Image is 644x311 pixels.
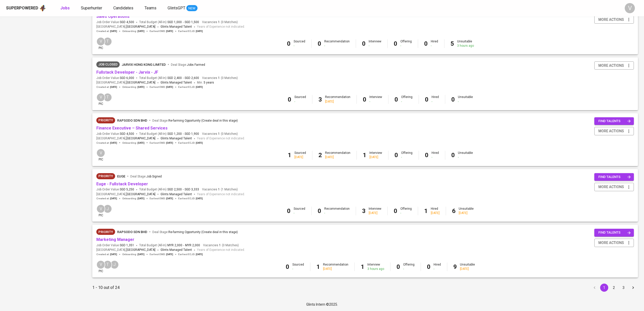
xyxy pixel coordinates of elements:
[432,151,439,159] div: Hired
[168,5,198,11] a: GlintsGPT NEW
[196,29,203,33] span: [DATE]
[594,239,634,247] button: more actions
[434,263,441,271] div: Hired
[150,253,173,256] span: Earliest EMD :
[598,128,624,134] span: more actions
[362,207,366,215] b: 3
[363,152,366,159] b: 1
[424,40,428,47] b: 0
[431,39,438,48] div: Hired
[432,155,439,159] div: -
[110,197,117,200] span: [DATE]
[185,76,199,80] span: SGD 2,600
[362,40,366,47] b: 0
[629,284,637,292] button: Go to next page
[120,76,134,80] span: SGD 6,000
[400,44,412,48] div: -
[96,187,134,192] span: Job Order Value
[126,248,155,253] span: [GEOGRAPHIC_DATA]
[166,141,173,145] span: [DATE]
[401,151,413,159] div: Offering
[96,204,105,213] div: V
[458,155,473,159] div: -
[598,118,631,124] span: find talents
[6,4,46,12] a: Superpoweredapp logo
[150,85,173,89] span: Earliest EMD :
[171,63,205,67] span: Deal Stage :
[400,39,412,48] div: Offering
[610,284,618,292] button: Go to page 2
[425,152,428,159] b: 0
[397,263,400,270] b: 0
[401,155,413,159] div: -
[459,211,474,215] div: [DATE]
[427,263,431,270] b: 0
[145,6,156,10] span: Teams
[166,253,173,256] span: [DATE]
[287,40,291,47] b: 0
[122,253,145,256] span: Onboarding :
[457,39,474,48] div: Unsuitable
[96,80,155,85] span: [GEOGRAPHIC_DATA] ,
[325,95,350,104] div: Recommendation
[168,6,185,10] span: GlintsGPT
[167,243,182,248] span: MYR 2,000
[137,141,145,145] span: [DATE]
[431,207,440,215] div: Hired
[217,76,220,80] span: 1
[160,248,192,252] span: Glints Managed Talent
[395,152,398,159] b: 0
[96,230,115,235] span: Priority
[120,243,134,248] span: SGD 1,351
[594,127,634,135] button: more actions
[369,207,381,215] div: Interview
[323,263,348,271] div: Recommendation
[183,243,184,248] span: -
[434,267,441,271] div: -
[394,207,397,215] b: 0
[204,81,214,84] span: 5 years
[96,24,155,29] span: [GEOGRAPHIC_DATA] ,
[96,260,105,269] div: V
[96,136,155,141] span: [GEOGRAPHIC_DATA] ,
[367,267,384,271] div: 3 hours ago
[103,37,112,46] div: T
[318,40,321,47] b: 0
[120,187,134,192] span: SGD 5,250
[288,152,291,159] b: 1
[122,29,145,33] span: Onboarding :
[459,207,474,215] div: Unsuitable
[197,81,214,84] span: Min.
[316,263,320,270] b: 1
[318,207,321,215] b: 0
[96,253,117,256] span: Created at :
[160,192,192,196] span: Glints Managed Talent
[598,184,624,190] span: more actions
[126,24,155,29] span: [GEOGRAPHIC_DATA]
[185,243,200,248] span: MYR 2,000
[122,85,145,89] span: Onboarding :
[452,207,456,215] b: 6
[292,267,304,271] div: -
[294,207,305,215] div: Sourced
[96,14,130,19] a: Sales Operations
[196,141,203,145] span: [DATE]
[369,100,382,104] div: -
[401,95,413,104] div: Offering
[96,149,105,157] div: V
[424,207,428,215] b: 1
[432,100,439,104] div: -
[96,126,168,130] a: Finance Executive – Shared Services
[113,6,133,10] span: Candidates
[96,243,134,248] span: Job Order Value
[96,174,115,179] span: Priority
[120,132,134,136] span: SGD 4,500
[96,20,134,24] span: Job Order Value
[196,197,203,200] span: [DATE]
[139,187,199,192] span: Total Budget (All-In)
[598,62,624,69] span: more actions
[197,248,245,253] span: Years of Experience not indicated.
[152,119,238,122] span: Deal Stage :
[166,29,173,33] span: [DATE]
[60,6,70,10] b: Jobs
